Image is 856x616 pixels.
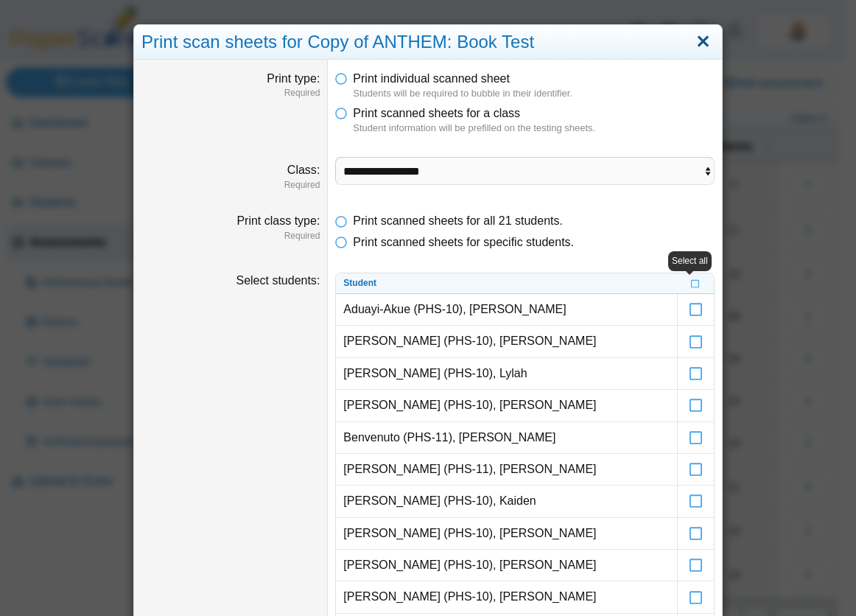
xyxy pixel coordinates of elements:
[336,273,677,294] th: Student
[141,87,320,99] dfn: Required
[336,454,677,486] td: [PERSON_NAME] (PHS-11), [PERSON_NAME]
[287,164,320,176] label: Class
[336,581,677,613] td: [PERSON_NAME] (PHS-10), [PERSON_NAME]
[336,294,677,326] td: Aduayi-Akue (PHS-10), [PERSON_NAME]
[236,274,320,287] label: Select students
[336,390,677,421] td: [PERSON_NAME] (PHS-10), [PERSON_NAME]
[134,25,722,60] div: Print scan sheets for Copy of ANTHEM: Book Test
[353,214,563,227] span: Print scanned sheets for all 21 students.
[141,179,320,192] dfn: Required
[692,29,715,55] a: Close
[336,518,677,550] td: [PERSON_NAME] (PHS-10), [PERSON_NAME]
[353,72,510,85] span: Print individual scanned sheet
[353,236,574,248] span: Print scanned sheets for specific students.
[668,251,712,271] div: Select all
[336,486,677,517] td: [PERSON_NAME] (PHS-10), Kaiden
[141,230,320,242] dfn: Required
[336,326,677,357] td: [PERSON_NAME] (PHS-10), [PERSON_NAME]
[353,87,715,100] dfn: Students will be required to bubble in their identifier.
[353,122,715,135] dfn: Student information will be prefilled on the testing sheets.
[267,72,320,85] label: Print type
[353,107,520,119] span: Print scanned sheets for a class
[336,422,677,454] td: Benvenuto (PHS-11), [PERSON_NAME]
[236,214,320,227] label: Print class type
[336,550,677,581] td: [PERSON_NAME] (PHS-10), [PERSON_NAME]
[336,358,677,390] td: [PERSON_NAME] (PHS-10), Lylah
